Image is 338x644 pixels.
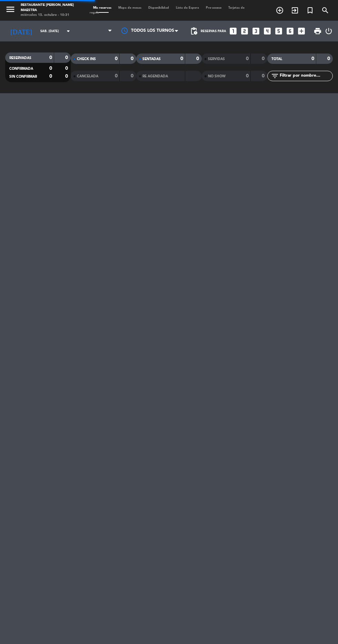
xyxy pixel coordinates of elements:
span: RESERVADAS [9,56,31,60]
strong: 0 [131,74,135,78]
div: miércoles 15. octubre - 10:31 [21,13,79,18]
span: SERVIDAS [208,57,225,61]
strong: 0 [115,56,118,61]
i: looks_3 [251,27,260,36]
strong: 0 [180,56,183,61]
strong: 0 [262,74,266,78]
span: CHECK INS [77,57,96,61]
i: [DATE] [5,24,37,38]
strong: 0 [327,56,331,61]
span: CANCELADA [77,75,98,78]
div: Restaurante [PERSON_NAME] Maestra [21,3,79,13]
i: search [321,6,329,15]
span: NO SHOW [208,75,226,78]
span: CONFIRMADA [9,67,33,70]
span: Mis reservas [90,6,115,9]
div: LOG OUT [325,21,333,41]
span: pending_actions [190,27,198,35]
strong: 0 [246,74,249,78]
strong: 0 [196,56,200,61]
strong: 0 [262,56,266,61]
strong: 0 [49,55,52,60]
strong: 0 [65,66,69,71]
strong: 0 [49,74,52,79]
strong: 0 [49,66,52,71]
span: RE AGENDADA [142,75,168,78]
i: turned_in_not [306,6,314,15]
i: looks_one [229,27,238,36]
strong: 0 [115,74,118,78]
i: add_circle_outline [276,6,284,15]
span: Lista de Espera [172,6,202,9]
i: menu [5,4,16,15]
strong: 0 [131,56,135,61]
strong: 0 [311,56,314,61]
strong: 0 [65,55,69,60]
i: exit_to_app [291,6,299,15]
i: looks_4 [263,27,272,36]
span: Pre-acceso [202,6,225,9]
i: arrow_drop_down [64,27,72,35]
span: Disponibilidad [145,6,172,9]
strong: 0 [65,74,69,79]
button: menu [5,4,16,16]
i: power_settings_new [325,27,333,35]
i: add_box [297,27,306,36]
i: looks_6 [286,27,295,36]
span: print [314,27,322,35]
i: filter_list [271,72,279,80]
span: Mapa de mesas [115,6,145,9]
i: looks_5 [274,27,283,36]
span: Reservas para [201,29,226,33]
span: SENTADAS [142,57,161,61]
span: SIN CONFIRMAR [9,75,37,78]
strong: 0 [246,56,249,61]
span: TOTAL [271,57,282,61]
i: looks_two [240,27,249,36]
input: Filtrar por nombre... [279,72,332,80]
